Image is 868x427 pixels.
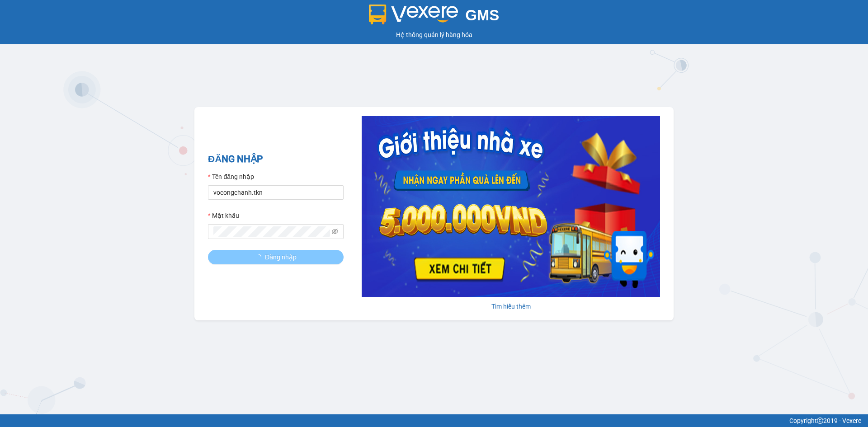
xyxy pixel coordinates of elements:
[362,116,660,297] img: banner-0
[265,252,297,262] span: Đăng nhập
[362,301,660,311] div: Tìm hiểu thêm
[208,172,254,182] label: Tên đăng nhập
[208,152,344,167] h2: ĐĂNG NHẬP
[213,226,330,237] input: Mật khẩu
[369,14,500,21] a: GMS
[2,30,866,40] div: Hệ thống quản lý hàng hóa
[208,250,344,264] button: Đăng nhập
[208,185,344,200] input: Tên đăng nhập
[7,416,861,426] div: Copyright 2019 - Vexere
[369,5,458,24] img: logo 2
[332,228,338,235] span: eye-invisible
[817,418,823,424] span: copyright
[208,211,239,221] label: Mật khẩu
[465,7,499,23] span: GMS
[255,254,265,260] span: loading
